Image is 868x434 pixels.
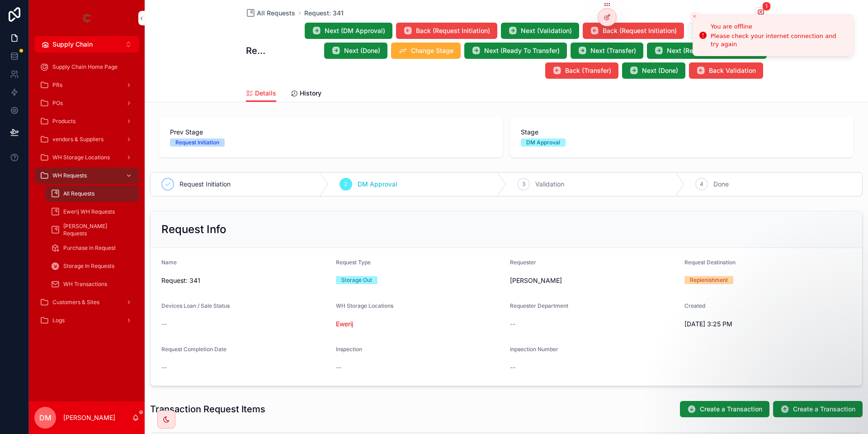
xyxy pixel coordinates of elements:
div: scrollable content [29,52,145,340]
a: PRs [34,77,139,93]
span: -- [336,363,341,372]
span: Change Stage [411,46,453,55]
span: Next (Done) [642,66,678,75]
span: Details [255,89,276,98]
span: Requester [510,259,536,266]
div: You are offline [711,22,846,31]
button: Next (Validation) [501,23,579,39]
span: Purchase in Request [63,244,116,252]
a: Request: 341 [304,9,344,18]
span: Request Initiation [179,180,231,189]
a: Ewerij WH Requests [45,204,139,220]
span: 3 [522,181,525,188]
span: Request Destination [684,259,736,266]
a: Details [246,85,276,102]
span: Request Type [336,259,371,266]
button: Next (Transfer) [571,43,643,59]
span: WH Transactions [63,281,107,288]
a: Customers & Sites [34,294,139,310]
span: History [300,89,321,98]
span: Name [161,259,177,266]
span: Back Validation [709,66,756,75]
span: -- [161,363,167,372]
button: Next (Receiving and Dispatch) [647,43,767,59]
img: App logo [80,11,94,25]
span: Created [684,302,705,309]
span: 1 [762,2,771,11]
div: Please check your internet connection and try again [711,32,846,48]
h2: Request Info [161,222,226,237]
span: 2 [344,181,347,188]
a: History [291,85,321,103]
span: 4 [700,181,703,188]
button: Back (Request Initiation) [583,23,684,39]
button: Back (Request Initiation) [396,23,497,39]
span: Stage [521,128,843,137]
span: Products [52,118,75,125]
span: -- [510,363,515,372]
a: Storage In Requests [45,258,139,274]
span: Inspection [336,346,362,353]
span: -- [510,320,515,329]
span: Customers & Sites [52,299,99,306]
p: [PERSON_NAME] [63,413,115,422]
h1: Request: 341 [246,44,270,57]
a: Supply Chain Home Page [34,59,139,75]
h1: Transaction Request Items [150,403,265,415]
span: Validation [535,180,564,189]
span: Inpsection Number [510,346,558,353]
span: WH Storage Locations [52,154,110,161]
a: Ewerij [336,320,353,329]
span: POs [52,100,63,107]
button: Next (Cancelled) [688,23,767,39]
div: Request Initiation [175,138,219,147]
a: WH Transactions [45,276,139,292]
a: WH Requests [34,167,139,184]
button: Close toast [690,12,699,21]
span: Devices Loan / Sale Status [161,302,230,309]
span: Supply Chain Home Page [52,63,118,71]
a: All Requests [45,186,139,202]
span: WH Storage Locations [336,302,393,309]
button: Next (Done) [324,43,387,59]
span: [PERSON_NAME] Requests [63,223,130,237]
span: Storage In Requests [63,262,114,270]
span: PRs [52,81,62,89]
span: [DATE] 3:25 PM [684,320,852,329]
button: Next (DM Approval) [305,23,392,39]
div: Storage Out [341,276,372,284]
span: Request: 341 [161,276,329,285]
button: Back (Transfer) [545,62,618,79]
a: POs [34,95,139,111]
span: Done [713,180,729,189]
span: Back (Request Initiation) [416,26,490,35]
a: All Requests [246,9,295,18]
span: -- [161,320,167,329]
span: [PERSON_NAME] [510,276,562,285]
button: Select Button [34,36,139,52]
a: Purchase in Request [45,240,139,256]
a: vendors & Suppliers [34,131,139,148]
span: Prev Stage [170,128,492,137]
span: Next (Ready To Transfer) [484,46,560,55]
button: Create a Transaction [680,401,769,417]
span: Next (Validation) [521,26,572,35]
span: Back (Request Initiation) [603,26,677,35]
span: Logs [52,317,65,324]
span: Next (DM Approval) [325,26,385,35]
span: Back (Transfer) [565,66,611,75]
span: All Requests [257,9,295,18]
button: 1 [755,7,767,19]
button: Change Stage [391,43,461,59]
span: Supply Chain [52,40,93,49]
span: Next (Receiving and Dispatch) [667,46,759,55]
span: vendors & Suppliers [52,136,104,143]
div: Replenishment [690,276,728,284]
span: Next (Done) [344,46,380,55]
span: All Requests [63,190,94,197]
button: Next (Ready To Transfer) [464,43,567,59]
span: DM Approval [358,180,397,189]
button: Next (Done) [622,62,685,79]
span: Request Completion Date [161,346,226,353]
